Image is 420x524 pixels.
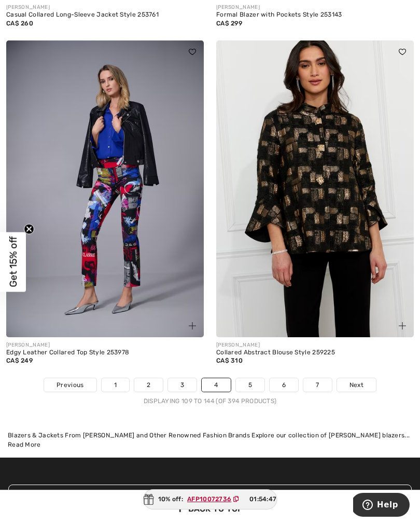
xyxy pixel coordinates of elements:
[6,349,204,356] div: Edgy Leather Collared Top Style 253978
[6,4,204,11] div: [PERSON_NAME]
[216,40,414,337] img: Collared Abstract Blouse Style 259225. Black/Gold
[6,357,33,364] span: CA$ 249
[6,20,33,27] span: CA$ 260
[44,378,96,392] a: Previous
[270,378,298,392] a: 6
[303,378,331,392] a: 7
[189,49,196,55] img: heart_black_full.svg
[7,237,19,287] span: Get 15% off
[8,441,41,448] span: Read More
[134,378,163,392] a: 2
[6,40,204,337] img: Edgy Leather Collared Top Style 253978. Black
[216,349,414,356] div: Collared Abstract Blouse Style 259225
[202,378,230,392] a: 4
[102,378,129,392] a: 1
[216,357,243,364] span: CA$ 310
[353,493,410,519] iframe: Opens a widget where you can find more information
[216,341,414,349] div: [PERSON_NAME]
[399,322,406,329] img: plus_v2.svg
[216,11,414,19] div: Formal Blazer with Pockets Style 253143
[57,380,83,390] span: Previous
[349,380,363,390] span: Next
[249,494,276,504] span: 01:54:47
[24,224,34,235] button: Close teaser
[216,20,242,27] span: CA$ 299
[399,49,406,55] img: heart_black_full.svg
[143,489,277,509] div: 10% off:
[8,431,412,440] div: Blazers & Jackets From [PERSON_NAME] and Other Renowned Fashion Brands Explore our collection of ...
[236,378,264,392] a: 5
[216,4,414,11] div: [PERSON_NAME]
[337,378,376,392] a: Next
[187,495,231,503] ins: AFP10072736
[144,494,154,505] img: Gift.svg
[168,378,197,392] a: 3
[189,322,196,329] img: plus_v2.svg
[6,341,204,349] div: [PERSON_NAME]
[6,11,204,19] div: Casual Collared Long-Sleeve Jacket Style 253761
